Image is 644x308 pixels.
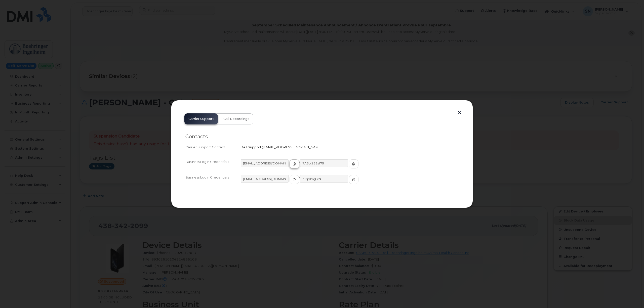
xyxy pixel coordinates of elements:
[290,159,299,168] button: copy to clipboard
[185,175,241,189] div: Business Login Credentials
[349,159,358,168] button: copy to clipboard
[349,175,358,184] button: copy to clipboard
[263,145,321,149] span: [EMAIL_ADDRESS][DOMAIN_NAME]
[241,145,261,149] span: Bell Support
[241,175,459,189] div: /
[223,117,249,121] span: Call Recordings
[290,175,299,184] button: copy to clipboard
[185,159,241,173] div: Business Login Credentials
[185,134,459,140] h2: Contacts
[185,145,241,150] div: Carrier Support Contact
[241,159,459,173] div: /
